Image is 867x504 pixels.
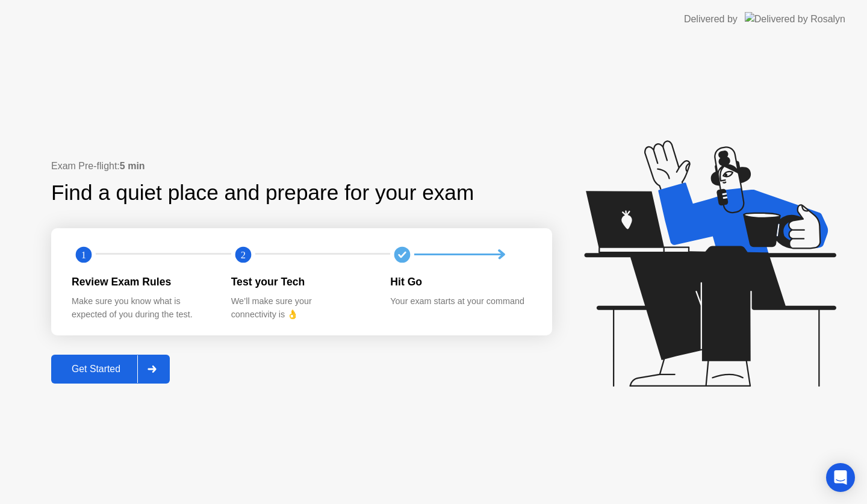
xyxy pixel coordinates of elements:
b: 5 min [120,161,145,171]
div: Delivered by [684,12,738,26]
div: Find a quiet place and prepare for your exam [51,177,476,209]
img: Delivered by Rosalyn [745,12,845,26]
div: We’ll make sure your connectivity is 👌 [231,295,371,321]
button: Get Started [51,355,170,384]
div: Test your Tech [231,274,371,290]
text: 1 [81,249,86,260]
text: 2 [241,249,246,260]
div: Your exam starts at your command [390,295,530,308]
div: Open Intercom Messenger [826,463,855,492]
div: Make sure you know what is expected of you during the test. [72,295,212,321]
div: Get Started [55,364,137,375]
div: Hit Go [390,274,530,290]
div: Exam Pre-flight: [51,159,552,173]
div: Review Exam Rules [72,274,212,290]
